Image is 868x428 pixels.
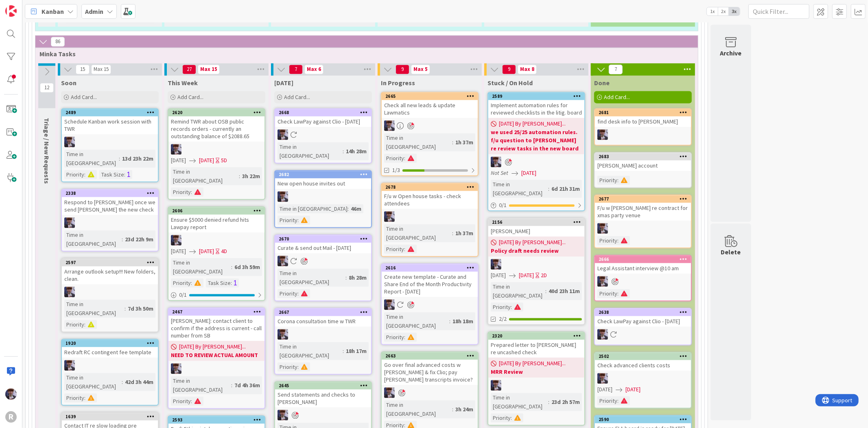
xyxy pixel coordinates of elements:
span: [DATE] [625,385,641,394]
img: ML [278,129,288,140]
span: : [617,396,619,405]
div: 2665Check all new leads & update Lawmatics [382,93,478,118]
span: : [297,362,299,371]
div: 2467 [168,308,265,315]
span: [DATE] [171,247,186,256]
a: 2667Corona consultation time w TWRMLTime in [GEOGRAPHIC_DATA]:18h 17mPriority: [274,308,372,375]
span: : [449,317,450,326]
div: ML [62,137,158,147]
span: : [511,302,512,311]
a: 2489Schedule Kanban work session with TWRMLTime in [GEOGRAPHIC_DATA]:13d 23h 22mPriority:Task Size: [61,108,159,182]
div: Priority [597,176,617,185]
div: ML [275,329,371,340]
i: Not Set [491,169,508,176]
div: ML [595,129,691,140]
div: 2667Corona consultation time w TWR [275,309,371,327]
div: Priority [64,170,84,179]
div: 2683[PERSON_NAME] account [595,153,691,171]
div: 46m [349,204,363,213]
div: 2597 [62,259,158,266]
span: [DATE] [521,169,536,177]
div: 1920 [62,340,158,347]
div: Go over final advanced costs w [PERSON_NAME] & fix Clio; pay [PERSON_NAME] transcripts invoice? [382,360,478,385]
div: 2682New open house invites out [275,171,371,189]
div: 2620 [172,110,265,115]
img: ML [171,235,181,245]
input: Quick Filter... [748,4,809,19]
div: 2489 [62,109,158,116]
img: ML [491,259,501,269]
span: : [191,188,192,196]
a: 2677F/u w [PERSON_NAME] re contract for xmas party venueMLPriority: [594,194,692,248]
div: 2620Remind TWR about OSB public records orders - currently an outstanding balance of $2088.65 [168,109,265,141]
div: 23d 2h 57m [549,397,582,406]
span: : [122,235,123,244]
div: 2681 [595,109,691,116]
div: 2670 [275,235,371,243]
div: 2670 [279,236,371,242]
a: 2678F/u w Open house tasks - check attendeesMLTime in [GEOGRAPHIC_DATA]:1h 37mPriority: [381,183,479,257]
span: : [617,289,619,298]
div: 2665 [385,93,478,99]
b: Policy draft needs review [491,247,582,255]
div: Send statements and checks to [PERSON_NAME] [275,389,371,407]
div: 2606 [172,208,265,214]
span: : [231,381,232,390]
div: Priority [597,236,617,245]
img: ML [278,191,288,202]
div: 2589 [492,93,584,99]
div: Schedule Kanban work session with TWR [62,116,158,134]
div: 2681find desk info to [PERSON_NAME] [595,109,691,127]
div: Check LawPay against Clio - [DATE] [275,116,371,127]
a: 2320Prepared letter to [PERSON_NAME] re uncashed check[DATE] By [PERSON_NAME]...MRR ReviewMLTime ... [488,331,585,426]
a: 2665Check all new leads & update LawmaticsMLTime in [GEOGRAPHIC_DATA]:1h 37mPriority:1/3 [381,92,479,176]
div: 1h 37m [453,229,475,238]
b: NEED TO REVIEW ACTUAL AMOUNT [171,351,262,359]
div: 2338 [66,190,158,196]
div: 2638Check LawPay against Clio - [DATE] [595,309,691,327]
a: 2589Implement automation rules for reviewed checklists in the litig. board[DATE] By [PERSON_NAME]... [488,92,585,211]
div: ML [595,373,691,384]
div: 2589 [488,93,584,100]
div: Arrange outlook setup!!! New folders, clean. [62,266,158,284]
a: 2666Legal Assistant interview @10 amMLPriority: [594,255,692,301]
a: 2670Curate & send out Mail - [DATE]MLTime in [GEOGRAPHIC_DATA]:8h 28mPriority: [274,234,372,301]
div: find desk info to [PERSON_NAME] [595,116,691,127]
img: Visit kanbanzone.com [5,5,17,17]
div: 2663Go over final advanced costs w [PERSON_NAME] & fix Clio; pay [PERSON_NAME] transcripts invoice? [382,352,478,385]
div: ML [275,191,371,202]
img: ML [597,129,608,140]
div: Time in [GEOGRAPHIC_DATA] [64,373,122,391]
div: 0/1 [488,200,584,210]
a: 2597Arrange outlook setup!!! New folders, clean.MLTime in [GEOGRAPHIC_DATA]:7d 3h 50mPriority: [61,258,159,332]
img: ML [491,380,501,390]
div: 2663 [382,352,478,360]
div: ML [382,387,478,398]
div: 2682 [279,172,371,177]
div: 13d 23h 22m [120,154,155,163]
img: ML [597,276,608,287]
div: Priority [597,289,617,298]
span: Add Card... [284,93,310,101]
span: : [404,154,405,163]
div: 2589Implement automation rules for reviewed checklists in the litig. board [488,93,584,118]
div: Time in [GEOGRAPHIC_DATA] [171,167,239,185]
img: ML [64,287,75,297]
img: ML [64,360,75,371]
span: : [119,154,120,163]
div: Priority [171,397,191,406]
a: 2638Check LawPay against Clio - [DATE]ML [594,308,692,345]
span: Add Card... [177,93,203,101]
div: 2645Send statements and checks to [PERSON_NAME] [275,382,371,407]
img: ML [384,299,395,310]
img: ML [278,256,288,266]
div: 2338Respond to [PERSON_NAME] once we send [PERSON_NAME] the new check [62,190,158,215]
div: 2666Legal Assistant interview @10 am [595,256,691,274]
div: [PERSON_NAME] [488,226,584,236]
div: Remind TWR about OSB public records orders - currently an outstanding balance of $2088.65 [168,116,265,141]
span: : [343,346,344,355]
div: Priority [491,302,511,311]
a: 2683[PERSON_NAME] accountPriority: [594,152,692,188]
span: [DATE] [199,247,214,256]
div: Time in [GEOGRAPHIC_DATA] [278,142,343,160]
